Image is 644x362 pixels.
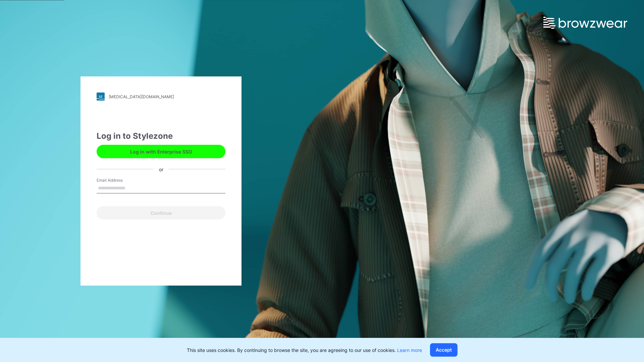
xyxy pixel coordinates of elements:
[430,343,458,357] button: Accept
[154,166,169,173] div: or
[187,347,422,354] p: This site uses cookies. By continuing to browse the site, you are agreeing to our use of cookies.
[97,130,225,142] div: Log in to Stylezone
[109,94,174,99] div: [MEDICAL_DATA][DOMAIN_NAME]
[97,177,144,183] label: Email Address
[97,145,225,158] button: Log in with Enterprise SSO
[543,17,627,29] img: browzwear-logo.e42bd6dac1945053ebaf764b6aa21510.svg
[97,93,105,101] img: stylezone-logo.562084cfcfab977791bfbf7441f1a819.svg
[97,93,225,101] a: [MEDICAL_DATA][DOMAIN_NAME]
[397,347,422,353] a: Learn more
